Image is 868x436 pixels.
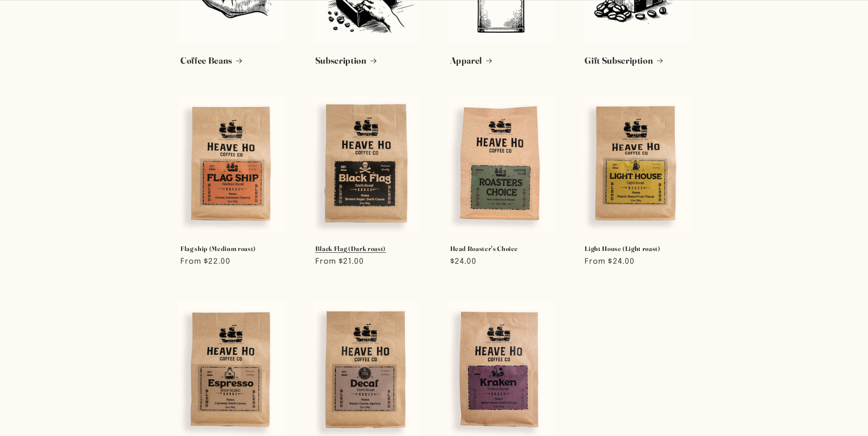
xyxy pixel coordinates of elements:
a: Coffee Beans [180,55,283,66]
a: Apparel [450,55,553,66]
a: Head Roaster's Choice [450,245,553,253]
a: Black Flag (Dark roast) [315,245,418,253]
a: Gift Subscription [585,55,688,66]
a: Flag ship (Medium roast) [180,245,283,253]
a: Subscription [315,55,418,66]
a: Light House (Light roast) [585,245,688,253]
